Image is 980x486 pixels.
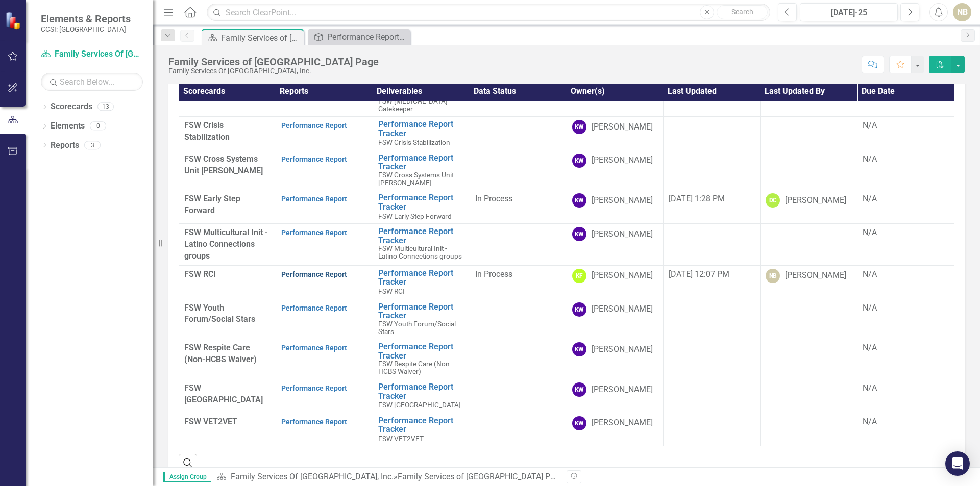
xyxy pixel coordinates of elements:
[5,12,23,30] img: ClearPoint Strategy
[470,265,567,299] td: Double-Click to Edit
[470,339,567,379] td: Double-Click to Edit
[184,227,268,261] span: FSW Multicultural Init - Latino Connections groups
[373,150,470,190] td: Double-Click to Edit Right Click for Context Menu
[785,195,846,207] div: [PERSON_NAME]
[470,379,567,413] td: Double-Click to Edit
[592,384,653,396] div: [PERSON_NAME]
[378,97,451,113] span: FSW [MEDICAL_DATA] - Gatekeeper
[572,382,586,397] div: KW
[327,31,407,43] div: Performance Report Tracker
[475,269,512,279] span: In Process
[184,417,237,426] span: FSW VET2VET
[953,3,971,21] button: NB
[378,302,464,320] a: Performance Report Tracker
[572,302,586,317] div: KW
[184,383,263,404] span: FSW [GEOGRAPHIC_DATA]
[378,401,461,409] span: FSW [GEOGRAPHIC_DATA]
[378,227,464,245] a: Performance Report Tracker
[592,417,653,429] div: [PERSON_NAME]
[863,269,949,280] div: N/A
[592,195,653,207] div: [PERSON_NAME]
[378,244,462,260] span: FSW Multicultural Init - Latino Connections groups
[378,342,464,360] a: Performance Report Tracker
[84,141,101,149] div: 3
[373,116,470,150] td: Double-Click to Edit Right Click for Context Menu
[945,451,970,476] div: Open Intercom Messenger
[184,154,263,175] span: FSW Cross Systems Unit [PERSON_NAME]
[378,360,452,375] span: FSW Respite Care (Non-HCBS Waiver)
[41,25,131,33] small: CCSI: [GEOGRAPHIC_DATA]
[168,67,379,75] div: Family Services Of [GEOGRAPHIC_DATA], Inc.
[378,320,456,336] span: FSW Youth Forum/Social Stars
[592,228,653,240] div: [PERSON_NAME]
[216,471,559,483] div: »
[41,73,143,91] input: Search Below...
[378,154,464,171] a: Performance Report Tracker
[373,379,470,413] td: Double-Click to Edit Right Click for Context Menu
[378,138,450,146] span: FSW Crisis Stabilization
[51,140,79,151] a: Reports
[281,155,347,163] a: Performance Report
[378,434,424,443] span: FSW VET2VET
[168,56,379,67] div: Family Services of [GEOGRAPHIC_DATA] Page
[863,227,949,239] div: N/A
[378,269,464,287] a: Performance Report Tracker
[373,224,470,266] td: Double-Click to Edit Right Click for Context Menu
[470,224,567,266] td: Double-Click to Edit
[470,190,567,224] td: Double-Click to Edit
[863,120,949,132] div: N/A
[592,155,653,166] div: [PERSON_NAME]
[378,416,464,434] a: Performance Report Tracker
[373,190,470,224] td: Double-Click to Edit Right Click for Context Menu
[51,120,85,132] a: Elements
[863,342,949,354] div: N/A
[184,194,240,215] span: FSW Early Step Forward
[572,154,586,168] div: KW
[184,303,255,324] span: FSW Youth Forum/Social Stars
[863,302,949,314] div: N/A
[572,227,586,241] div: KW
[373,265,470,299] td: Double-Click to Edit Right Click for Context Menu
[281,304,347,312] a: Performance Report
[766,269,780,283] div: NB
[281,270,347,278] a: Performance Report
[378,382,464,400] a: Performance Report Tracker
[669,193,755,205] div: [DATE] 1:28 PM
[572,269,586,283] div: KF
[231,472,394,481] a: Family Services Of [GEOGRAPHIC_DATA], Inc.
[184,343,257,364] span: FSW Respite Care (Non-HCBS Waiver)
[281,384,347,392] a: Performance Report
[470,413,567,446] td: Double-Click to Edit
[572,120,586,134] div: KW
[592,344,653,355] div: [PERSON_NAME]
[373,339,470,379] td: Double-Click to Edit Right Click for Context Menu
[373,299,470,339] td: Double-Click to Edit Right Click for Context Menu
[184,269,216,279] span: FSW RCI
[470,150,567,190] td: Double-Click to Edit
[41,48,143,60] a: Family Services Of [GEOGRAPHIC_DATA], Inc.
[785,270,846,282] div: [PERSON_NAME]
[592,121,653,133] div: [PERSON_NAME]
[717,5,768,19] button: Search
[281,344,347,352] a: Performance Report
[163,472,211,482] span: Assign Group
[184,120,230,142] span: FSW Crisis Stabilization
[766,193,780,208] div: DC
[398,472,563,481] div: Family Services of [GEOGRAPHIC_DATA] Page
[863,416,949,428] div: N/A
[863,193,949,205] div: N/A
[310,31,407,43] a: Performance Report Tracker
[572,342,586,356] div: KW
[373,413,470,446] td: Double-Click to Edit Right Click for Context Menu
[281,228,347,237] a: Performance Report
[41,13,131,25] span: Elements & Reports
[669,269,755,280] div: [DATE] 12:07 PM
[592,303,653,315] div: [PERSON_NAME]
[800,3,898,21] button: [DATE]-25
[863,382,949,394] div: N/A
[207,4,770,21] input: Search ClearPoint...
[572,193,586,208] div: KW
[731,8,753,16] span: Search
[470,116,567,150] td: Double-Click to Edit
